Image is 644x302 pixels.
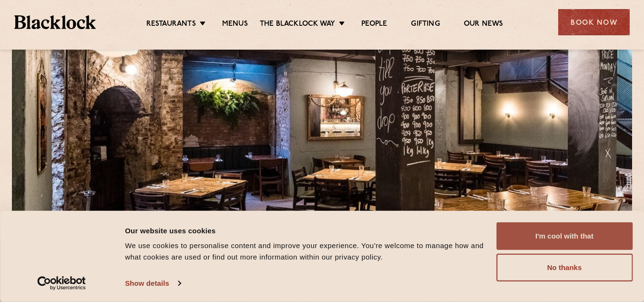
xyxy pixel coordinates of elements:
[496,254,633,281] button: No thanks
[14,15,96,29] img: BL_Textured_Logo-footer-cropped.svg
[411,20,440,30] a: Gifting
[146,20,196,30] a: Restaurants
[260,20,335,30] a: The Blacklock Way
[222,20,248,30] a: Menus
[20,276,103,291] a: Usercentrics Cookiebot - opens in a new window
[125,240,485,263] div: We use cookies to personalise content and improve your experience. You're welcome to manage how a...
[464,20,503,30] a: Our News
[125,225,485,236] div: Our website uses cookies
[558,9,630,35] div: Book Now
[361,20,387,30] a: People
[496,222,633,250] button: I'm cool with that
[125,276,180,291] a: Show details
